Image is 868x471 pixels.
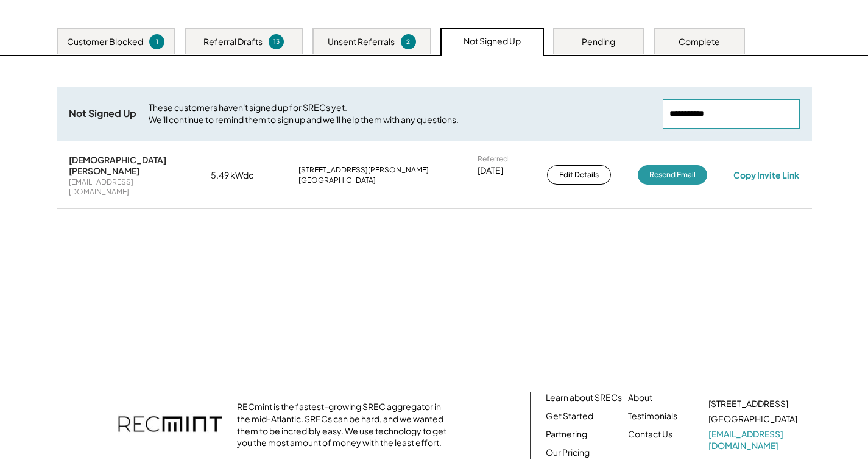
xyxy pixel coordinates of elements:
[546,428,587,441] a: Partnering
[298,175,376,185] div: [GEOGRAPHIC_DATA]
[708,413,797,425] div: [GEOGRAPHIC_DATA]
[118,404,222,447] img: recmint-logotype%403x.png
[708,398,788,410] div: [STREET_ADDRESS]
[546,410,593,422] a: Get Started
[478,154,508,164] div: Referred
[708,428,800,452] a: [EMAIL_ADDRESS][DOMAIN_NAME]
[69,107,136,120] div: Not Signed Up
[582,36,615,48] div: Pending
[149,102,651,126] div: These customers haven't signed up for SRECs yet. We'll continue to remind them to sign up and we'...
[478,165,503,177] div: [DATE]
[211,169,272,182] div: 5.49 kWdc
[546,392,622,404] a: Learn about SRECs
[628,428,672,441] a: Contact Us
[67,36,143,48] div: Customer Blocked
[270,37,282,46] div: 13
[151,37,163,46] div: 1
[69,177,185,196] div: [EMAIL_ADDRESS][DOMAIN_NAME]
[638,165,707,185] button: Resend Email
[69,154,185,176] div: [DEMOGRAPHIC_DATA][PERSON_NAME]
[328,36,395,48] div: Unsent Referrals
[547,165,611,185] button: Edit Details
[298,165,429,175] div: [STREET_ADDRESS][PERSON_NAME]
[628,410,677,422] a: Testimonials
[546,447,590,459] a: Our Pricing
[679,36,720,48] div: Complete
[203,36,263,48] div: Referral Drafts
[733,169,799,180] div: Copy Invite Link
[237,401,453,448] div: RECmint is the fastest-growing SREC aggregator in the mid-Atlantic. SRECs can be hard, and we wan...
[464,35,521,48] div: Not Signed Up
[403,37,414,46] div: 2
[628,392,652,404] a: About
